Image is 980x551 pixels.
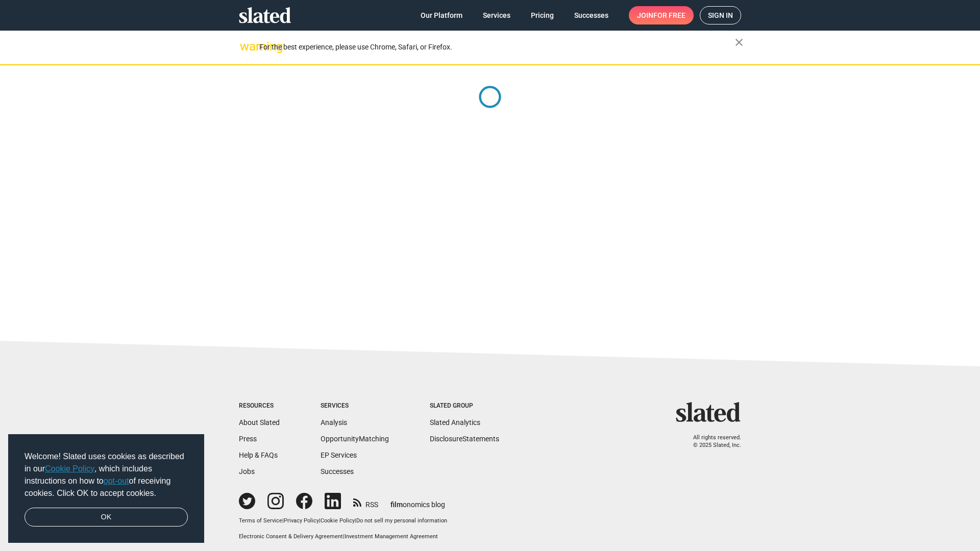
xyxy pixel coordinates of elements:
[483,6,510,24] span: Services
[682,434,741,449] p: All rights reserved. © 2025 Slated, Inc.
[104,477,129,485] a: opt-out
[24,450,188,499] span: Welcome! Slated uses cookies as described in our , which includes instructions on how to of recei...
[637,6,685,24] span: Join
[566,6,617,24] a: Successes
[239,402,280,410] div: Resources
[523,6,562,24] a: Pricing
[390,492,445,510] a: filmonomics blog
[321,467,354,475] a: Successes
[321,451,357,459] a: EP Services
[356,517,447,525] button: Do not sell my personal information
[700,6,741,24] a: Sign in
[319,517,321,524] span: |
[321,402,389,410] div: Services
[345,533,438,540] a: Investment Management Agreement
[239,418,280,427] a: About Slated
[284,517,319,524] a: Privacy Policy
[321,418,347,427] a: Analysis
[430,402,499,410] div: Slated Group
[475,6,519,24] a: Services
[353,494,378,510] a: RSS
[321,435,389,443] a: OpportunityMatching
[531,6,554,24] span: Pricing
[430,435,499,443] a: DisclosureStatements
[8,434,204,543] div: cookieconsent
[239,517,282,524] a: Terms of Service
[343,533,345,540] span: |
[708,7,733,24] span: Sign in
[412,6,471,24] a: Our Platform
[282,517,284,524] span: |
[653,6,685,24] span: for free
[24,508,188,527] a: dismiss cookie message
[239,451,278,459] a: Help & FAQs
[239,533,343,540] a: Electronic Consent & Delivery Agreement
[390,500,403,509] span: film
[574,6,608,24] span: Successes
[239,435,257,443] a: Press
[239,467,255,475] a: Jobs
[259,40,735,54] div: For the best experience, please use Chrome, Safari, or Firefox.
[321,517,355,524] a: Cookie Policy
[421,6,462,24] span: Our Platform
[45,464,94,473] a: Cookie Policy
[240,40,252,53] mat-icon: warning
[355,517,356,524] span: |
[629,6,694,24] a: Joinfor free
[733,36,745,48] mat-icon: close
[430,418,480,427] a: Slated Analytics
